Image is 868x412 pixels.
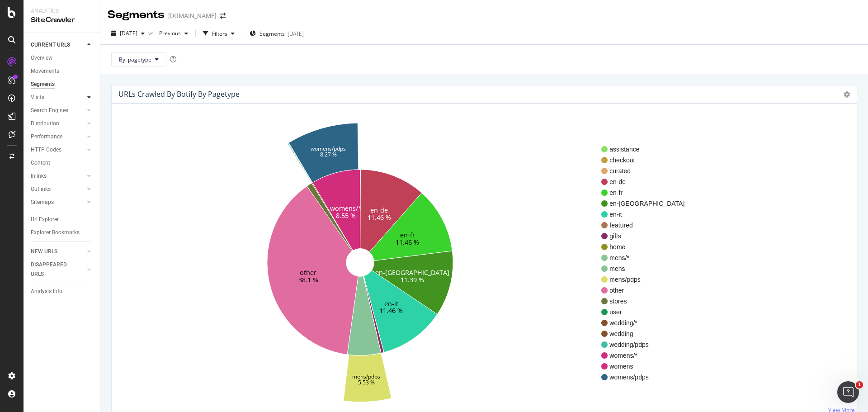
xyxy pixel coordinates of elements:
span: mens/pdps [609,275,684,284]
a: Search Engines [31,106,85,115]
a: DISAPPEARED URLS [31,260,85,279]
a: Outlinks [31,185,85,194]
text: en-fr [400,231,415,239]
div: [DOMAIN_NAME] [168,11,217,20]
div: Visits [31,93,44,102]
span: en-de [609,177,684,186]
a: Sitemaps [31,198,85,207]
a: Performance [31,132,85,142]
iframe: Intercom live chat [837,381,859,403]
a: Segments [31,80,94,89]
div: Segments [108,7,165,23]
a: Url Explorer [31,215,94,224]
span: featured [609,221,684,230]
a: CURRENT URLS [31,40,85,50]
div: CURRENT URLS [31,40,70,50]
span: vs [148,29,156,37]
span: curated [609,166,684,175]
button: Previous [156,26,192,41]
text: 5.53 % [358,379,375,386]
span: gifts [609,232,684,241]
div: HTTP Codes [31,145,61,155]
span: wedding/pdps [609,340,684,349]
span: en-it [609,210,684,219]
div: Outlinks [31,185,51,194]
div: Url Explorer [31,215,59,224]
span: mens [609,264,684,273]
span: user [609,308,684,317]
a: Overview [31,53,94,63]
text: 11.46 % [396,238,419,246]
div: Analytics [31,7,93,15]
text: 8.27 % [320,151,337,158]
span: en-fr [609,188,684,197]
span: Previous [156,29,181,37]
a: Explorer Bookmarks [31,228,94,237]
span: 2025 Sep. 8th [120,29,137,37]
span: Segments [259,30,285,38]
span: By: pagetype [119,56,151,63]
span: en-[GEOGRAPHIC_DATA] [609,199,684,208]
text: 11.46 % [379,306,403,315]
text: 8.55 % [336,211,356,220]
span: stores [609,297,684,306]
a: Movements [31,66,94,76]
span: other [609,286,684,295]
a: HTTP Codes [31,145,85,155]
a: NEW URLS [31,247,85,256]
text: other [300,268,316,277]
div: Distribution [31,119,59,128]
text: mens/pdps [353,373,381,380]
button: Segments[DATE] [246,26,307,41]
span: womens/* [609,351,684,360]
text: 38.1 % [298,275,318,284]
div: arrow-right-arrow-left [220,13,226,19]
span: 1 [856,381,863,388]
button: Filters [199,26,238,41]
div: SiteCrawler [31,15,93,25]
text: 11.46 % [368,213,391,222]
div: Sitemaps [31,198,54,207]
span: wedding/* [609,318,684,327]
button: [DATE] [108,26,148,41]
button: By: pagetype [111,52,166,66]
span: assistance [609,145,684,154]
div: Analysis Info [31,287,62,296]
span: mens/* [609,253,684,262]
div: NEW URLS [31,247,57,256]
div: Filters [212,30,227,38]
text: en-it [384,299,398,308]
div: Content [31,158,50,168]
a: Distribution [31,119,85,128]
span: womens/pdps [609,373,684,382]
h4: URLs Crawled By Botify By pagetype [118,88,240,100]
text: en-[GEOGRAPHIC_DATA] [375,268,449,276]
div: Movements [31,66,59,76]
div: [DATE] [288,30,304,38]
i: Options [844,91,850,98]
span: home [609,242,684,251]
text: womens/pdps [311,145,346,152]
div: Inlinks [31,171,47,181]
div: Segments [31,80,55,89]
div: Explorer Bookmarks [31,228,80,237]
text: 11.39 % [401,275,424,284]
span: womens [609,362,684,371]
div: DISAPPEARED URLS [31,260,76,279]
div: Overview [31,53,52,63]
a: Inlinks [31,171,85,181]
a: Visits [31,93,85,102]
text: womens/* [330,204,362,213]
div: Performance [31,132,62,142]
div: Search Engines [31,106,68,115]
a: Content [31,158,94,168]
span: checkout [609,156,684,165]
a: Analysis Info [31,287,94,296]
span: wedding [609,329,684,338]
text: en-de [370,206,388,214]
